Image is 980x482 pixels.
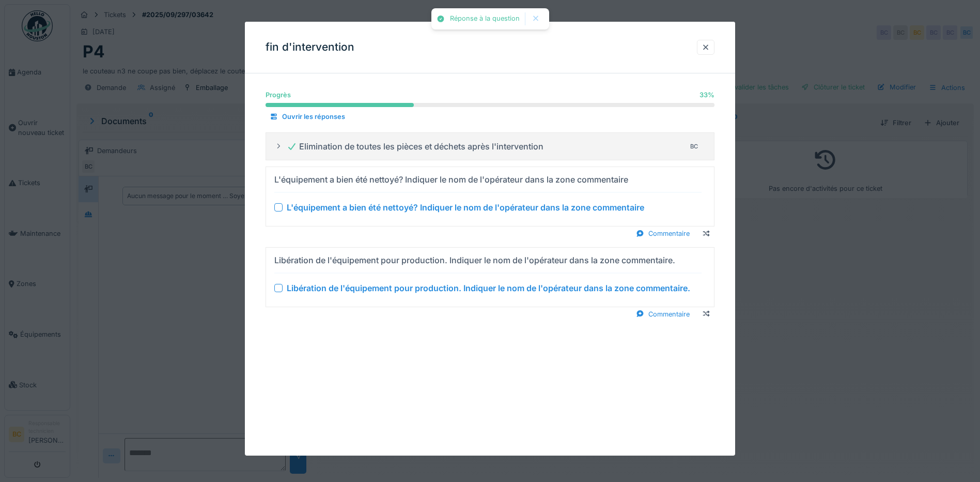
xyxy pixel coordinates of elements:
[287,281,690,294] div: Libération de l'équipement pour production. Indiquer le nom de l'opérateur dans la zone commentaire.
[632,227,694,240] div: Commentaire
[699,90,714,100] div: 33 %
[270,137,710,156] summary: Elimination de toutes les pièces et déchets après l'interventionBC
[274,173,628,186] div: L'équipement a bien été nettoyé? Indiquer le nom de l'opérateur dans la zone commentaire
[266,90,291,100] div: Progrès
[270,171,710,222] summary: L'équipement a bien été nettoyé? Indiquer le nom de l'opérateur dans la zone commentaire L'équipe...
[632,307,694,321] div: Commentaire
[450,14,520,23] div: Réponse à la question
[287,201,644,214] div: L'équipement a bien été nettoyé? Indiquer le nom de l'opérateur dans la zone commentaire
[274,253,675,266] div: Libération de l'équipement pour production. Indiquer le nom de l'opérateur dans la zone commentaire.
[287,140,543,153] div: Elimination de toutes les pièces et déchets après l'intervention
[266,103,714,107] progress: 33 %
[270,251,710,302] summary: Libération de l'équipement pour production. Indiquer le nom de l'opérateur dans la zone commentai...
[266,41,354,54] h3: fin d'intervention
[687,139,702,154] div: BC
[266,110,349,124] div: Ouvrir les réponses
